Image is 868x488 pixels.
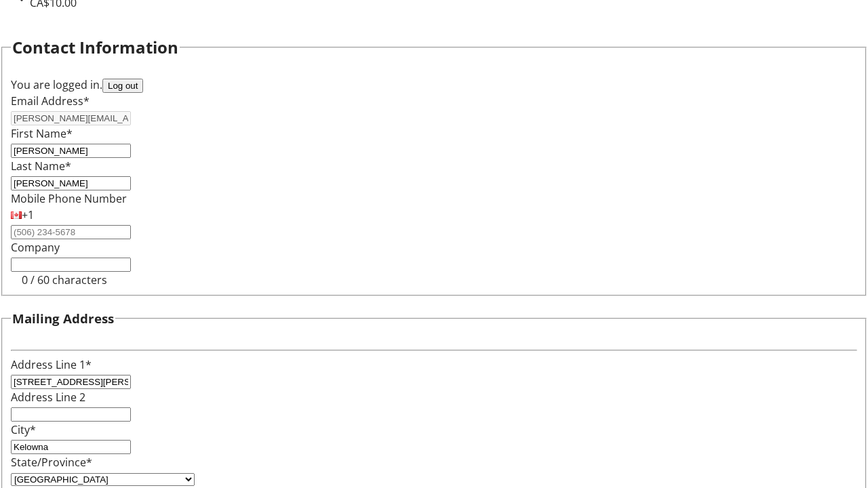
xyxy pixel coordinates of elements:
[11,191,127,206] label: Mobile Phone Number
[11,390,85,405] label: Address Line 2
[11,225,131,239] input: (506) 234-5678
[11,422,36,437] label: City*
[11,357,92,372] label: Address Line 1*
[11,455,92,470] label: State/Province*
[22,272,107,287] tr-character-limit: 0 / 60 characters
[11,375,131,389] input: Address
[11,240,60,255] label: Company
[11,77,857,93] div: You are logged in.
[11,440,131,454] input: City
[11,94,90,108] label: Email Address*
[11,126,73,141] label: First Name*
[12,35,178,60] h2: Contact Information
[12,309,114,328] h3: Mailing Address
[102,79,143,93] button: Log out
[11,159,71,174] label: Last Name*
